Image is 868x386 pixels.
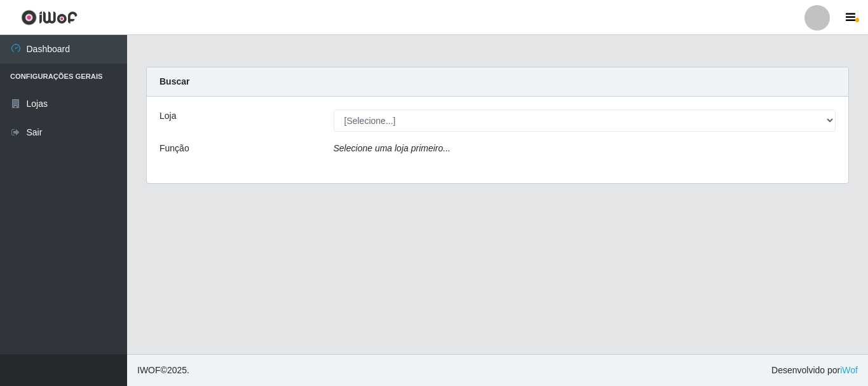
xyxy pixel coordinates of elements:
span: IWOF [137,365,161,375]
i: Selecione uma loja primeiro... [334,143,451,153]
label: Função [159,142,189,155]
strong: Buscar [159,76,189,86]
a: iWof [840,365,858,375]
span: © 2025 . [137,364,189,377]
label: Loja [159,109,176,123]
img: CoreUI Logo [21,10,78,25]
span: Desenvolvido por [771,364,858,377]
